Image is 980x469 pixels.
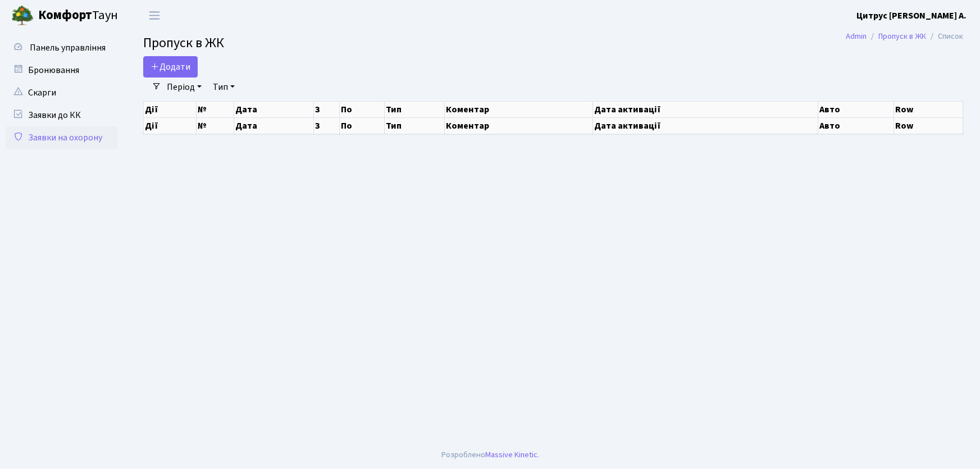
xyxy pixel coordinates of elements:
[234,101,314,117] th: Дата
[234,117,314,134] th: Дата
[926,30,963,43] li: Список
[856,10,967,22] b: Цитрус [PERSON_NAME] А.
[894,117,963,134] th: Row
[6,126,118,149] a: Заявки на охорону
[485,449,537,461] a: Massive Kinetic
[593,117,818,134] th: Дата активації
[385,101,445,117] th: Тип
[30,42,106,54] span: Панель управління
[444,117,593,134] th: Коментар
[339,101,385,117] th: По
[818,101,894,117] th: Авто
[878,30,926,42] a: Пропуск в ЖК
[6,104,118,126] a: Заявки до КК
[208,78,239,97] a: Тип
[6,59,118,81] a: Бронювання
[441,449,539,461] div: Розроблено .
[196,101,234,117] th: №
[144,101,197,117] th: Дії
[144,117,197,134] th: Дії
[38,6,92,24] b: Комфорт
[162,78,206,97] a: Період
[6,81,118,104] a: Скарги
[143,56,198,78] a: Додати
[894,101,963,117] th: Row
[593,101,818,117] th: Дата активації
[385,117,445,134] th: Тип
[143,33,224,53] span: Пропуск в ЖК
[856,9,967,22] a: Цитрус [PERSON_NAME] А.
[196,117,234,134] th: №
[314,101,339,117] th: З
[314,117,339,134] th: З
[818,117,894,134] th: Авто
[829,25,980,48] nav: breadcrumb
[151,61,190,73] span: Додати
[846,30,867,42] a: Admin
[140,6,168,25] button: Переключити навігацію
[11,4,34,27] img: logo.png
[339,117,385,134] th: По
[38,6,118,25] span: Таун
[444,101,593,117] th: Коментар
[6,37,118,59] a: Панель управління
